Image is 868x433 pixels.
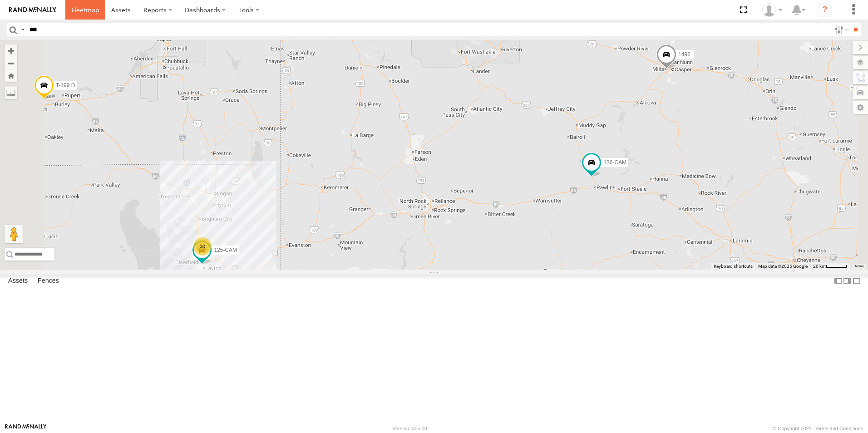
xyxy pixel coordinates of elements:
[813,264,826,269] span: 20 km
[5,69,17,82] button: Zoom Home
[56,83,75,89] span: T-199 D
[854,265,864,268] a: Terms
[831,23,850,36] label: Search Filter Options
[5,57,17,69] button: Zoom out
[4,275,32,287] label: Assets
[843,275,852,288] label: Dock Summary Table to the Right
[214,247,237,254] span: 125-CAM
[603,159,626,166] span: 126-CAM
[758,264,808,269] span: Map data ©2025 Google
[714,263,753,270] button: Keyboard shortcuts
[9,7,56,13] img: rand-logo.svg
[5,225,23,243] button: Drag Pegman onto the map to open Street View
[853,101,868,114] label: Map Settings
[833,275,843,288] label: Dock Summary Table to the Left
[815,426,863,431] a: Terms and Conditions
[193,237,212,256] div: 30
[33,275,64,287] label: Fences
[678,52,690,58] span: 1496
[5,424,47,433] a: Visit our Website
[759,3,785,17] div: Keith Washburn
[810,263,850,270] button: Map Scale: 20 km per 43 pixels
[19,23,26,36] label: Search Query
[5,86,17,99] label: Measure
[818,3,832,17] i: ?
[393,426,427,431] div: Version: 305.03
[773,426,863,431] div: © Copyright 2025 -
[852,275,861,288] label: Hide Summary Table
[5,44,17,57] button: Zoom in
